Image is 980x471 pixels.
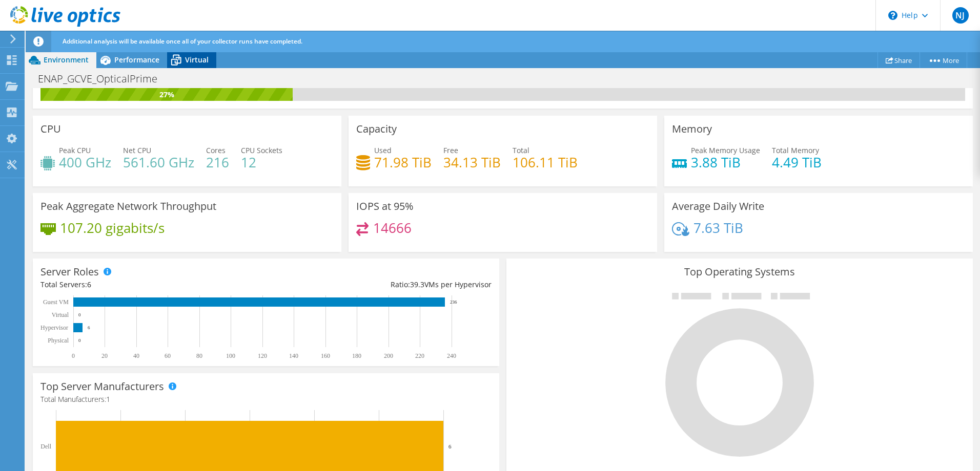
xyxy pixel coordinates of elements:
h3: IOPS at 95% [356,201,414,212]
h4: Total Manufacturers: [40,394,492,405]
span: Net CPU [123,145,151,155]
div: Total Servers: [40,279,266,290]
text: 0 [72,352,75,359]
div: 27% [40,89,293,100]
h3: Peak Aggregate Network Throughput [40,201,216,212]
h3: CPU [40,123,61,135]
text: 0 [78,338,81,343]
span: Peak Memory Usage [691,145,760,155]
text: 180 [352,352,361,359]
text: 20 [101,352,108,359]
text: Hypervisor [40,324,68,331]
h4: 71.98 TiB [374,157,432,168]
span: 1 [106,394,110,404]
h4: 4.49 TiB [772,157,822,168]
text: 6 [88,325,90,330]
text: Physical [48,337,69,344]
text: 140 [289,352,298,359]
text: 200 [384,352,393,359]
h4: 7.63 TiB [693,222,743,233]
span: 39.3 [410,280,424,289]
span: Total Memory [772,145,819,155]
span: Environment [44,55,89,65]
h1: ENAP_GCVE_OpticalPrime [33,73,173,84]
text: Virtual [52,311,69,318]
text: Dell [40,443,51,450]
text: 220 [415,352,424,359]
h4: 561.60 GHz [123,157,194,168]
h3: Top Operating Systems [514,266,965,277]
h4: 106.11 TiB [513,157,578,168]
text: 40 [133,352,139,359]
h3: Memory [672,123,712,135]
a: More [920,52,967,68]
span: CPU Sockets [241,145,282,155]
h4: 400 GHz [59,157,111,168]
h3: Top Server Manufacturers [40,381,164,392]
a: Share [877,52,920,68]
text: 240 [447,352,456,359]
span: Cores [206,145,226,155]
h3: Average Daily Write [672,201,764,212]
span: Used [374,145,392,155]
text: 160 [321,352,330,359]
h3: Capacity [356,123,397,135]
h4: 107.20 gigabits/s [60,222,165,233]
h4: 216 [206,157,229,168]
text: 80 [196,352,202,359]
h4: 3.88 TiB [691,157,760,168]
text: 60 [165,352,171,359]
text: 236 [450,299,457,305]
span: Additional analysis will be available once all of your collector runs have completed. [63,37,302,46]
span: 6 [87,280,91,289]
text: 100 [226,352,235,359]
text: 0 [78,312,81,317]
text: 6 [448,443,452,449]
div: Ratio: VMs per Hypervisor [266,279,492,290]
span: Free [443,145,458,155]
span: Virtual [185,55,209,65]
span: Performance [114,55,159,65]
text: Guest VM [43,298,69,306]
text: 120 [258,352,267,359]
h4: 34.13 TiB [443,157,501,168]
span: NJ [952,7,969,24]
h3: Server Roles [40,266,99,277]
h4: 14666 [373,222,412,233]
svg: \n [888,11,897,20]
span: Total [513,145,529,155]
span: Peak CPU [59,145,91,155]
h4: 12 [241,157,282,168]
